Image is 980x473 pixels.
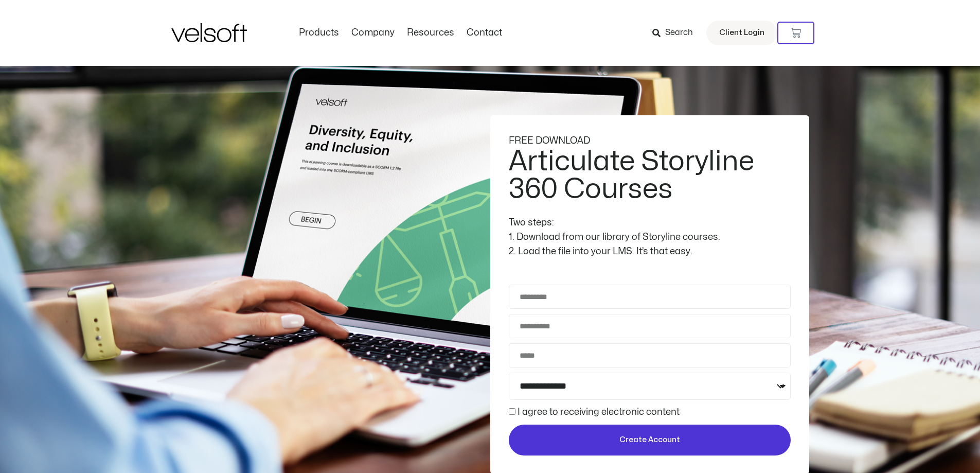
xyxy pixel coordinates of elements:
[401,27,460,39] a: ResourcesMenu Toggle
[518,408,680,416] label: I agree to receiving electronic content
[665,26,693,40] span: Search
[509,134,791,148] div: FREE DOWNLOAD
[460,27,508,39] a: ContactMenu Toggle
[509,230,791,244] div: 1. Download from our library of Storyline courses.
[706,21,777,45] a: Client Login
[345,27,401,39] a: CompanyMenu Toggle
[509,244,791,259] div: 2. Load the file into your LMS. It’s that easy.
[619,434,680,446] span: Create Account
[171,23,247,42] img: Velsoft Training Materials
[509,148,788,203] h2: Articulate Storyline 360 Courses
[719,26,764,40] span: Client Login
[293,27,508,39] nav: Menu
[509,216,791,230] div: Two steps:
[293,27,345,39] a: ProductsMenu Toggle
[509,425,791,456] button: Create Account
[652,24,700,42] a: Search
